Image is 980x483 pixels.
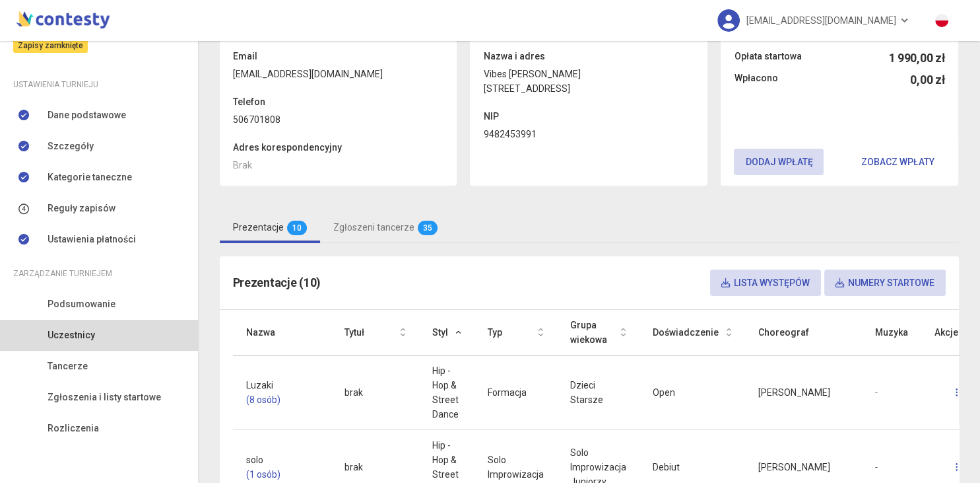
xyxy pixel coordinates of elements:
h5: 1 990,00 zł [888,49,945,67]
dd: Brak [233,158,444,172]
th: Muzyka [862,310,921,355]
td: Open [639,355,745,429]
td: brak [331,355,419,429]
span: - [875,387,878,398]
th: Grupa wiekowa [557,310,639,355]
td: [PERSON_NAME] [745,355,862,429]
span: Tancerze [48,359,88,373]
span: Kategorie taneczne [48,170,132,184]
dd: 9482453991 [483,127,694,141]
th: Styl [419,310,474,355]
th: Choreograf [745,310,862,355]
a: Prezentacje10 [220,212,320,243]
dd: [STREET_ADDRESS] [483,81,694,96]
button: Lista występów [710,270,821,296]
span: 10 [287,221,307,235]
th: Doświadczenie [639,310,745,355]
span: [EMAIL_ADDRESS][DOMAIN_NAME] [746,7,896,34]
span: solo [246,453,318,482]
button: Dodaj wpłatę [734,149,824,175]
th: Nazwa [233,310,331,355]
span: Podsumowanie [48,297,115,311]
span: Uczestnicy [48,328,95,342]
dt: NIP [483,109,694,124]
span: Rozliczenia [48,421,99,435]
span: 35 [418,221,438,235]
dt: Nazwa i adres [483,49,694,63]
a: Zgłoszeni tancerze35 [320,212,451,243]
dd: [EMAIL_ADDRESS][DOMAIN_NAME] [233,67,444,81]
th: Tytuł [331,310,419,355]
td: Dzieci Starsze [557,355,639,429]
span: Opłata startowa [734,49,801,67]
dd: Vibes [PERSON_NAME] [483,67,694,81]
span: Reguły zapisów [48,201,115,215]
th: Typ [474,310,557,355]
span: Wpłacono [734,71,777,89]
span: Luzaki [246,378,318,407]
dt: Telefon [233,94,444,109]
a: (1 osób) [246,467,318,482]
td: Hip - Hop & Street Dance [419,355,474,429]
td: Formacja [474,355,557,429]
span: - [875,462,878,472]
span: Zapisy zamknięte [13,38,88,53]
a: (8 osób) [246,392,318,407]
dt: Adres korespondencyjny [233,140,444,155]
span: Dane podstawowe [48,108,126,122]
th: Akcje [921,310,971,355]
dd: 506701808 [233,112,444,127]
img: number-4 [18,204,29,215]
span: Ustawienia płatności [48,232,136,246]
div: Ustawienia turnieju [13,77,185,92]
button: Numery startowe [824,270,946,296]
span: Zgłoszenia i listy startowe [48,390,161,404]
span: Zarządzanie turniejem [13,266,112,281]
h5: 0,00 zł [910,71,945,89]
button: Zobacz wpłaty [849,149,945,175]
dt: Email [233,49,444,63]
span: Prezentacje (10) [233,276,321,289]
span: Szczegóły [48,139,94,153]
